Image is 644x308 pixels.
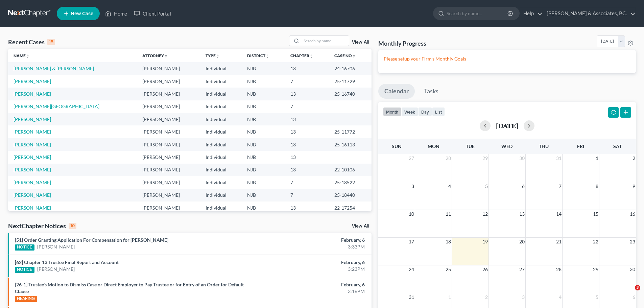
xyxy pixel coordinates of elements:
a: [PERSON_NAME] [14,205,51,211]
td: 25-18522 [329,176,371,189]
a: [PERSON_NAME] [14,167,51,172]
a: [PERSON_NAME] & Associates, P.C. [543,7,636,20]
i: unfold_more [309,54,313,58]
a: Districtunfold_more [247,53,269,58]
span: 21 [555,238,562,246]
a: Calendar [378,84,415,99]
td: [PERSON_NAME] [137,125,200,138]
span: 12 [482,210,488,218]
td: [PERSON_NAME] [137,176,200,189]
td: NJB [242,62,285,75]
td: 22-10106 [329,164,371,176]
span: 2 [632,154,636,162]
h2: [DATE] [496,122,518,129]
span: 8 [595,182,599,190]
span: 5 [484,182,488,190]
span: 24 [408,265,415,274]
span: 3 [411,182,415,190]
span: 6 [521,182,525,190]
p: Please setup your Firm's Monthly Goals [384,55,630,62]
span: 18 [445,238,452,246]
span: 4 [448,182,452,190]
button: month [383,107,401,116]
span: Wed [501,143,512,149]
span: 4 [558,293,562,301]
iframe: Intercom live chat [621,285,637,301]
a: [62] Chapter 13 Trustee Final Report and Account [15,259,119,265]
span: 30 [629,265,636,274]
span: 28 [555,265,562,274]
span: 1 [448,293,452,301]
a: [PERSON_NAME] [14,91,51,97]
td: 13 [285,125,329,138]
td: Individual [200,138,242,151]
span: 17 [408,238,415,246]
span: 25 [445,265,452,274]
a: [26-1] Trustee's Motion to Dismiss Case or Direct Employer to Pay Trustee or for Entry of an Orde... [15,282,244,294]
a: Tasks [418,84,445,99]
td: Individual [200,100,242,113]
button: day [418,107,432,116]
span: 29 [592,265,599,274]
td: Individual [200,189,242,202]
td: 25-16113 [329,138,371,151]
td: [PERSON_NAME] [137,75,200,88]
a: Case Nounfold_more [334,53,356,58]
a: [PERSON_NAME] [14,154,51,160]
a: Nameunfold_more [14,53,30,58]
td: 13 [285,113,329,125]
span: 3 [635,285,640,290]
td: 13 [285,138,329,151]
a: [PERSON_NAME][GEOGRAPHIC_DATA] [14,103,99,109]
span: 1 [595,154,599,162]
td: Individual [200,176,242,189]
a: [PERSON_NAME] & [PERSON_NAME] [14,66,94,71]
td: [PERSON_NAME] [137,138,200,151]
a: [PERSON_NAME] [14,180,51,185]
td: NJB [242,138,285,151]
input: Search by name... [302,36,349,46]
td: Individual [200,202,242,214]
td: NJB [242,151,285,163]
div: February, 6 [253,237,365,243]
td: Individual [200,125,242,138]
span: 23 [629,238,636,246]
a: [PERSON_NAME] [37,266,75,273]
span: 27 [408,154,415,162]
span: 11 [445,210,452,218]
td: NJB [242,75,285,88]
a: Help [520,7,543,20]
i: unfold_more [265,54,269,58]
td: [PERSON_NAME] [137,164,200,176]
div: 3:33PM [253,243,365,250]
span: 9 [632,182,636,190]
span: 22 [592,238,599,246]
span: 30 [519,154,525,162]
td: 13 [285,164,329,176]
td: [PERSON_NAME] [137,62,200,75]
a: Chapterunfold_more [290,53,313,58]
td: NJB [242,189,285,202]
td: [PERSON_NAME] [137,151,200,163]
td: 7 [285,189,329,202]
div: NOTICE [15,244,34,251]
td: 13 [285,202,329,214]
span: 16 [629,210,636,218]
div: 10 [69,223,76,229]
span: 31 [555,154,562,162]
a: View All [352,224,369,229]
span: 13 [519,210,525,218]
td: Individual [200,75,242,88]
td: [PERSON_NAME] [137,100,200,113]
button: week [401,107,418,116]
td: 7 [285,176,329,189]
td: Individual [200,62,242,75]
button: list [432,107,445,116]
i: unfold_more [352,54,356,58]
td: [PERSON_NAME] [137,202,200,214]
span: 15 [592,210,599,218]
div: 3:23PM [253,266,365,273]
span: 31 [408,293,415,301]
a: [PERSON_NAME] [14,142,51,147]
span: 3 [521,293,525,301]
